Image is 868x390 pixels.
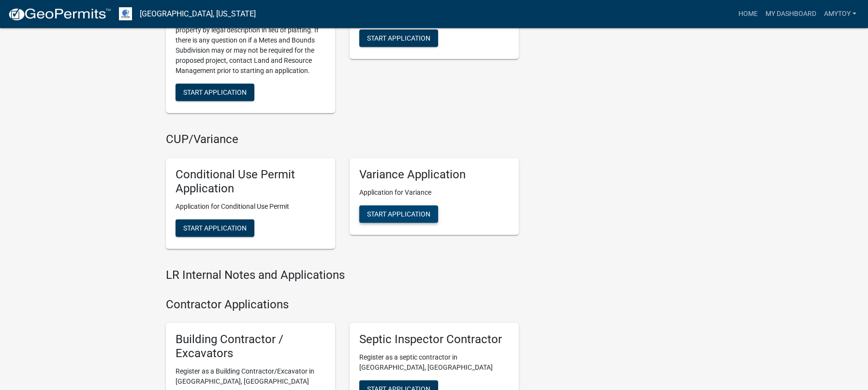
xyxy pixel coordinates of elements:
[183,88,247,96] span: Start Application
[166,268,519,282] h4: LR Internal Notes and Applications
[359,352,509,373] p: Register as a septic contractor in [GEOGRAPHIC_DATA], [GEOGRAPHIC_DATA]
[359,332,509,347] h5: Septic Inspector Contractor
[820,5,860,23] a: amytoy
[176,202,325,212] p: Application for Conditional Use Permit
[176,84,254,101] button: Start Application
[735,5,762,23] a: Home
[140,6,256,22] a: [GEOGRAPHIC_DATA], [US_STATE]
[176,15,325,76] p: Metes and Bounds Subdivision is the division of property by legal description in lieu of platting...
[176,219,254,237] button: Start Application
[359,168,509,182] h5: Variance Application
[166,132,519,146] h4: CUP/Variance
[119,7,132,20] img: Otter Tail County, Minnesota
[762,5,820,23] a: My Dashboard
[359,29,438,47] button: Start Application
[367,34,430,42] span: Start Application
[166,298,519,312] h4: Contractor Applications
[359,205,438,223] button: Start Application
[359,188,509,198] p: Application for Variance
[367,210,430,218] span: Start Application
[176,366,325,387] p: Register as a Building Contractor/Excavator in [GEOGRAPHIC_DATA], [GEOGRAPHIC_DATA]
[183,224,247,231] span: Start Application
[176,332,325,361] h5: Building Contractor / Excavators
[176,168,325,196] h5: Conditional Use Permit Application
